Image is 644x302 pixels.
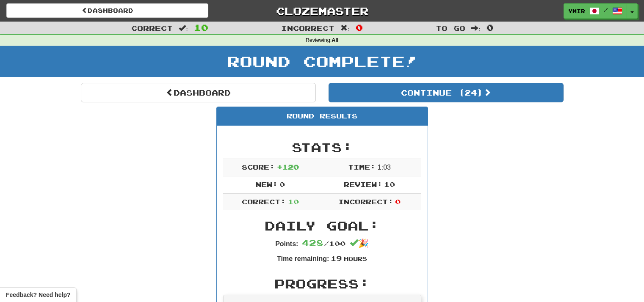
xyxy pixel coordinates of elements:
span: Time: [348,163,376,171]
h2: Progress: [223,277,421,291]
span: 🎉 [350,239,369,248]
small: Hours [344,255,367,262]
strong: Points: [275,240,298,247]
span: Incorrect [281,24,334,32]
span: : [340,25,350,32]
span: / [604,7,608,13]
span: Review: [344,180,382,188]
span: 0 [486,22,494,33]
h1: Round Complete! [3,53,641,70]
span: To go [436,24,465,32]
h2: Daily Goal: [223,219,421,233]
span: / 100 [302,239,345,247]
span: Correct [131,24,173,32]
a: ymir / [564,3,627,19]
span: New: [256,180,278,188]
span: 10 [288,198,299,206]
strong: All [332,37,338,43]
h2: Stats: [223,140,421,154]
span: 428 [302,238,323,248]
a: Clozemaster [221,3,423,18]
span: 0 [395,198,401,206]
a: Dashboard [6,3,208,18]
a: Dashboard [81,83,316,102]
span: 10 [194,22,208,33]
span: : [179,25,188,32]
button: Continue (24) [329,83,564,102]
span: Open feedback widget [6,291,70,299]
span: ymir [568,7,585,15]
div: Round Results [217,107,428,126]
strong: Time remaining: [277,255,329,262]
span: Correct: [242,198,286,206]
span: 0 [356,22,363,33]
span: 0 [279,180,285,188]
span: Incorrect: [338,198,393,206]
span: : [471,25,481,32]
span: + 120 [277,163,299,171]
span: 10 [384,180,395,188]
span: 1 : 0 3 [378,164,391,171]
span: Score: [242,163,275,171]
span: 19 [331,254,342,262]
